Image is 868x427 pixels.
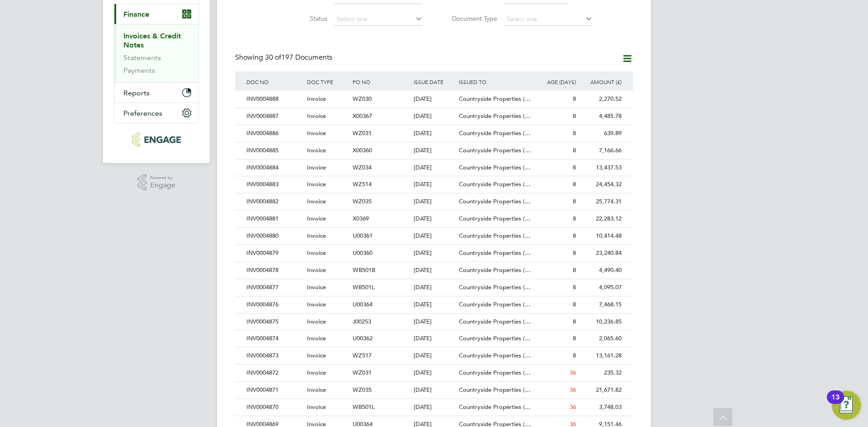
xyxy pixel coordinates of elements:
[334,13,423,26] input: Select one
[578,365,624,381] div: 235.32
[533,71,578,92] div: AGE (DAYS)
[137,174,176,191] a: Powered byEngage
[353,215,369,222] span: X0369
[350,71,411,92] div: PO NO
[459,403,531,411] span: Countryside Properties (…
[573,95,576,103] span: 8
[573,164,576,171] span: 8
[307,403,326,411] span: Invoice
[353,283,375,291] span: WB501L
[411,330,457,347] div: [DATE]
[411,245,457,262] div: [DATE]
[459,232,531,239] span: Countryside Properties (…
[307,386,326,394] span: Invoice
[353,129,372,137] span: WZ031
[132,132,180,147] img: northbuildrecruit-logo-retina.png
[578,125,624,142] div: 639.89
[832,391,861,420] button: Open Resource Center, 13 new notifications
[459,334,531,342] span: Countryside Properties (…
[459,283,531,291] span: Countryside Properties (…
[244,245,305,262] div: INV0004879
[578,160,624,176] div: 13,437.53
[459,369,531,376] span: Countryside Properties (…
[411,108,457,125] div: [DATE]
[411,211,457,227] div: [DATE]
[411,347,457,364] div: [DATE]
[573,197,576,205] span: 8
[114,4,198,24] button: Finance
[307,164,326,171] span: Invoice
[578,314,624,330] div: 10,236.85
[459,266,531,274] span: Countryside Properties (…
[235,53,334,62] div: Showing
[578,347,624,364] div: 13,161.28
[123,109,162,117] span: Preferences
[244,142,305,159] div: INV0004885
[307,300,326,308] span: Invoice
[307,180,326,188] span: Invoice
[578,193,624,210] div: 25,774.31
[244,399,305,416] div: INV0004870
[459,129,531,137] span: Countryside Properties (…
[411,228,457,244] div: [DATE]
[411,71,457,92] div: ISSUE DATE
[307,112,326,120] span: Invoice
[578,296,624,313] div: 7,468.15
[307,283,326,291] span: Invoice
[353,232,373,239] span: U00361
[307,352,326,359] span: Invoice
[244,108,305,125] div: INV0004887
[459,318,531,325] span: Countryside Properties (…
[573,266,576,274] span: 8
[573,300,576,308] span: 8
[123,66,155,75] a: Payments
[244,125,305,142] div: INV0004886
[573,112,576,120] span: 8
[305,71,350,92] div: DOC TYPE
[411,262,457,279] div: [DATE]
[411,296,457,313] div: [DATE]
[244,296,305,313] div: INV0004876
[459,386,531,394] span: Countryside Properties (…
[573,215,576,222] span: 8
[244,365,305,381] div: INV0004872
[411,314,457,330] div: [DATE]
[411,382,457,399] div: [DATE]
[307,215,326,222] span: Invoice
[353,197,372,205] span: WZ035
[578,279,624,296] div: 4,095.07
[275,14,327,23] label: Status
[411,399,457,416] div: [DATE]
[244,211,305,227] div: INV0004881
[353,146,372,154] span: X00360
[570,369,576,376] span: 36
[578,108,624,125] div: 4,485.78
[353,386,372,394] span: WZ035
[578,142,624,159] div: 7,166.66
[307,249,326,257] span: Invoice
[307,95,326,103] span: Invoice
[504,13,593,26] input: Select one
[114,132,199,147] a: Go to home page
[244,193,305,210] div: INV0004882
[411,365,457,381] div: [DATE]
[307,232,326,239] span: Invoice
[411,142,457,159] div: [DATE]
[244,160,305,176] div: INV0004884
[459,164,531,171] span: Countryside Properties (…
[573,283,576,291] span: 8
[123,53,161,62] a: Statements
[831,397,840,409] div: 13
[578,245,624,262] div: 23,240.84
[570,386,576,394] span: 36
[244,228,305,244] div: INV0004880
[459,95,531,103] span: Countryside Properties (…
[114,83,198,103] button: Reports
[573,232,576,239] span: 8
[578,262,624,279] div: 4,490.40
[244,347,305,364] div: INV0004873
[353,95,372,103] span: WZ030
[573,352,576,359] span: 8
[307,266,326,274] span: Invoice
[411,91,457,108] div: [DATE]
